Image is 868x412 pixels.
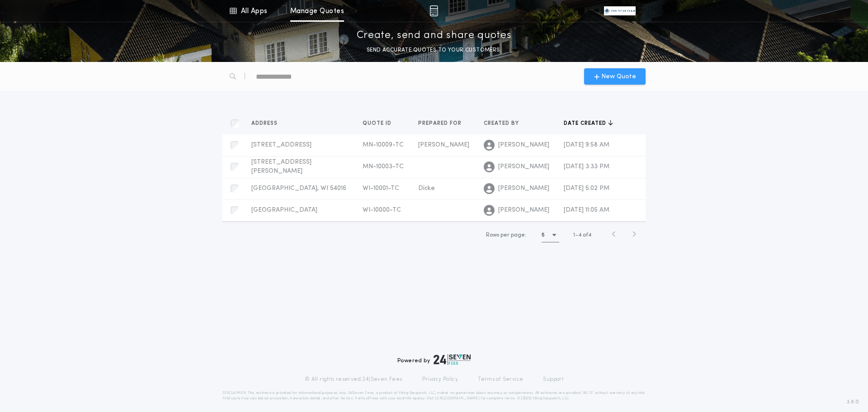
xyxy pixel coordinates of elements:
[601,72,636,81] span: New Quote
[435,397,480,400] a: [URL][DOMAIN_NAME]
[584,68,646,85] button: New Quote
[251,185,346,192] span: [GEOGRAPHIC_DATA], WI 54016
[397,354,471,365] div: Powered by
[564,142,609,148] span: [DATE] 9:58 AM
[498,184,549,193] span: [PERSON_NAME]
[434,354,471,365] img: logo
[422,376,458,383] a: Privacy Policy
[564,120,608,127] span: Date created
[251,159,311,175] span: [STREET_ADDRESS][PERSON_NAME]
[542,228,559,242] button: 5
[363,119,398,128] button: Quote ID
[251,120,279,127] span: Address
[305,376,402,383] p: © All rights reserved. 24|Seven Fees
[251,119,284,128] button: Address
[484,120,521,127] span: Created by
[578,232,581,238] span: 4
[543,376,563,383] a: Support
[363,142,404,148] span: MN-10009-TC
[418,142,469,148] span: [PERSON_NAME]
[363,120,393,127] span: Quote ID
[363,207,401,213] span: WI-10000-TC
[573,232,575,238] span: 1
[604,6,636,15] img: vs-icon
[564,207,609,213] span: [DATE] 11:05 AM
[542,231,545,240] h1: 5
[478,376,523,383] a: Terms of Service
[363,185,399,192] span: WI-10001-TC
[429,5,438,16] img: img
[847,398,859,406] span: 3.8.0
[564,185,609,192] span: [DATE] 5:02 PM
[564,163,609,170] span: [DATE] 3:33 PM
[363,163,404,170] span: MN-10003-TC
[498,162,549,171] span: [PERSON_NAME]
[418,120,463,127] span: Prepared for
[486,232,526,238] span: Rows per page:
[484,119,526,128] button: Created by
[357,28,512,43] p: Create, send and share quotes
[498,206,549,215] span: [PERSON_NAME]
[418,185,435,192] span: Dicke
[498,141,549,150] span: [PERSON_NAME]
[222,390,646,401] p: DISCLAIMER: This estimate is provided for informational purposes only. 24|Seven Fees, a product o...
[583,231,591,239] span: of 4
[251,142,311,148] span: [STREET_ADDRESS]
[367,46,501,55] p: SEND ACCURATE QUOTES TO YOUR CUSTOMERS.
[564,119,613,128] button: Date created
[251,207,317,213] span: [GEOGRAPHIC_DATA]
